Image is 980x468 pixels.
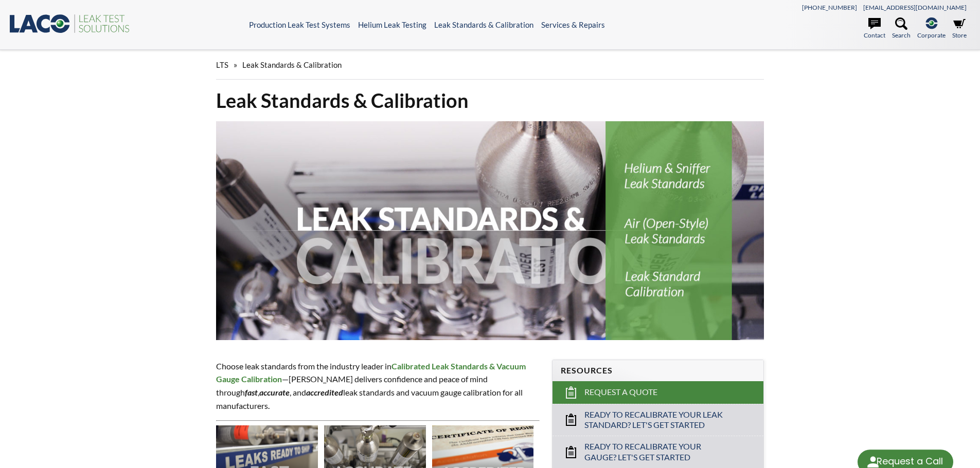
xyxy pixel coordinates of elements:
[892,17,911,40] a: Search
[434,20,533,29] a: Leak Standards & Calibration
[802,4,857,11] a: [PHONE_NUMBER]
[242,60,342,69] span: Leak Standards & Calibration
[863,4,967,11] a: [EMAIL_ADDRESS][DOMAIN_NAME]
[259,387,290,397] strong: accurate
[216,60,228,69] span: LTS
[864,17,885,40] a: Contact
[216,50,764,80] div: »
[216,360,540,412] p: Choose leak standards from the industry leader in —[PERSON_NAME] delivers confidence and peace of...
[553,436,763,468] a: Ready to Recalibrate Your Gauge? Let's Get Started
[541,20,605,29] a: Services & Repairs
[584,387,657,398] span: Request a Quote
[561,365,755,376] h4: Resources
[249,20,350,29] a: Production Leak Test Systems
[553,381,763,404] a: Request a Quote
[216,88,764,113] h1: Leak Standards & Calibration
[917,30,946,40] span: Corporate
[245,387,258,397] em: fast
[306,387,343,397] em: accredited
[216,121,764,340] img: Leak Standards & Calibration header
[952,17,967,40] a: Store
[584,409,733,431] span: Ready to Recalibrate Your Leak Standard? Let's Get Started
[358,20,426,29] a: Helium Leak Testing
[553,404,763,436] a: Ready to Recalibrate Your Leak Standard? Let's Get Started
[584,441,733,463] span: Ready to Recalibrate Your Gauge? Let's Get Started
